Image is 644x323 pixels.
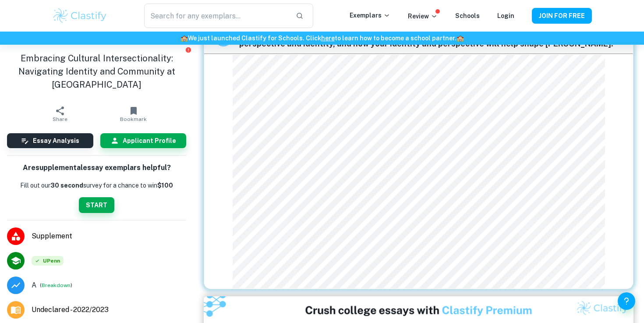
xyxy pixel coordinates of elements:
button: Help and Feedback [618,292,635,310]
span: ( ) [40,281,72,289]
b: 30 second [50,182,83,189]
span: Share [53,116,67,122]
button: JOIN FOR FREE [532,8,592,24]
img: Clastify logo [52,7,108,25]
p: Fill out our survey for a chance to win [20,181,173,190]
span: 🏫 [180,35,188,42]
button: Bookmark [97,102,170,126]
button: START [79,197,114,213]
a: Major and Application Year [32,305,116,315]
button: Essay Analysis [7,133,93,148]
h6: Applicant Profile [123,136,176,146]
button: Breakdown [42,281,71,289]
p: Grade [32,280,36,291]
h6: Are supplemental essay exemplars helpful? [23,163,171,174]
strong: $100 [157,182,173,189]
span: 🏫 [456,35,464,42]
h1: Embracing Cultural Intersectionality: Navigating Identity and Community at [GEOGRAPHIC_DATA] [7,52,186,91]
button: Report issue [185,46,191,53]
span: UPenn [32,256,64,266]
span: Bookmark [120,116,147,122]
button: Share [23,102,97,126]
span: Supplement [32,231,186,241]
p: Review [408,11,438,21]
h6: Essay Analysis [33,136,79,146]
button: Applicant Profile [100,133,187,148]
p: Exemplars [350,11,390,20]
a: Login [497,12,514,19]
a: Schools [455,12,480,19]
div: Accepted: University of Pennsylvania [32,256,64,266]
h6: We just launched Clastify for Schools. Click to learn how to become a school partner. [2,33,642,43]
input: Search for any exemplars... [144,4,289,28]
span: Undeclared - 2022/2023 [32,305,109,315]
a: here [321,35,335,42]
